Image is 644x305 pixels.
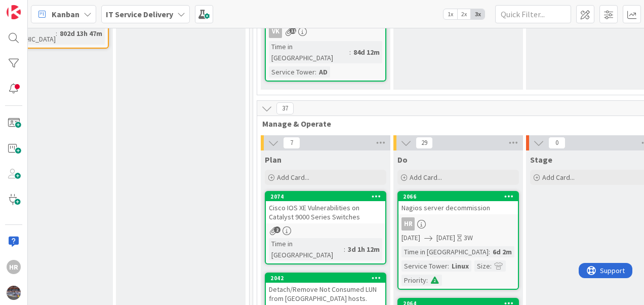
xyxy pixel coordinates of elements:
[270,193,385,200] div: 2074
[426,275,428,286] span: :
[401,217,415,231] div: HR
[283,137,300,149] span: 7
[474,260,490,272] div: Size
[471,9,485,19] span: 3x
[265,155,281,165] span: Plan
[315,66,316,78] span: :
[106,9,173,19] b: IT Service Delivery
[21,2,46,14] span: Support
[448,260,449,272] span: :
[269,41,349,63] div: Time in [GEOGRAPHIC_DATA]
[444,9,457,19] span: 1x
[548,137,566,149] span: 0
[401,260,448,272] div: Service Tower
[416,137,433,149] span: 29
[401,246,489,257] div: Time in [GEOGRAPHIC_DATA]
[266,192,385,201] div: 2074
[57,28,105,39] div: 802d 13h 47m
[316,66,330,78] div: AD
[495,5,571,23] input: Quick Filter...
[266,201,385,223] div: Cisco IOS XE Vulnerabilities on Catalyst 9000 Series Switches
[276,102,294,115] span: 37
[7,286,21,300] img: avatar
[7,260,21,274] div: HR
[290,27,296,34] span: 11
[270,275,385,282] div: 2042
[274,226,280,233] span: 2
[56,28,57,39] span: :
[449,260,471,272] div: Linux
[398,192,518,201] div: 2066
[410,173,442,182] span: Add Card...
[398,192,518,214] div: 2066Nagios server decommission
[542,173,575,182] span: Add Card...
[266,274,385,305] div: 2042Detach/Remove Not Consumed LUN from [GEOGRAPHIC_DATA] hosts.
[398,217,518,231] div: HR
[457,9,471,19] span: 2x
[436,233,455,243] span: [DATE]
[398,201,518,214] div: Nagios server decommission
[266,283,385,305] div: Detach/Remove Not Consumed LUN from [GEOGRAPHIC_DATA] hosts.
[403,193,518,200] div: 2066
[266,192,385,223] div: 2074Cisco IOS XE Vulnerabilities on Catalyst 9000 Series Switches
[490,246,514,257] div: 6d 2m
[277,173,309,182] span: Add Card...
[266,25,385,38] div: VK
[266,274,385,283] div: 2042
[269,25,282,38] div: VK
[7,5,21,19] img: Visit kanbanzone.com
[344,244,345,255] span: :
[269,66,315,78] div: Service Tower
[269,238,344,260] div: Time in [GEOGRAPHIC_DATA]
[464,233,473,243] div: 3W
[401,275,426,286] div: Priority
[52,8,79,20] span: Kanban
[349,47,351,58] span: :
[401,233,420,243] span: [DATE]
[345,244,382,255] div: 3d 1h 12m
[530,155,552,165] span: Stage
[490,260,492,272] span: :
[351,47,382,58] div: 84d 12m
[397,155,408,165] span: Do
[489,246,490,257] span: :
